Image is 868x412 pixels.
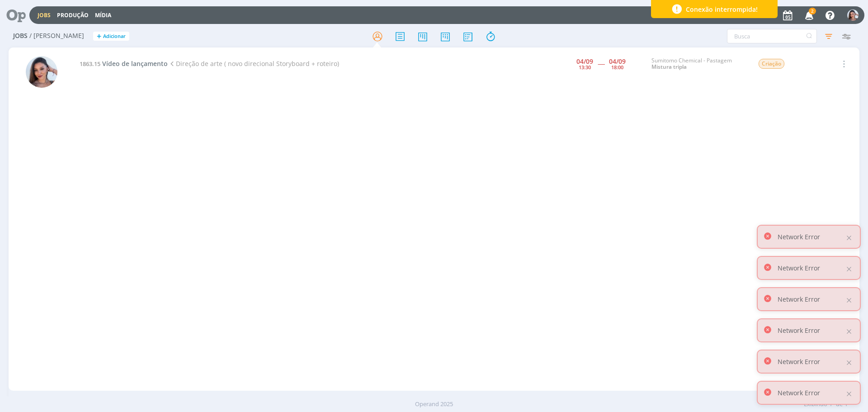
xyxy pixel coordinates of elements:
button: +Adicionar [93,32,129,41]
span: + [97,32,101,41]
span: 2 [809,8,816,14]
span: / [PERSON_NAME] [29,32,84,40]
span: 1863.15 [80,60,100,68]
button: N [847,7,859,23]
p: Network Error [778,388,820,398]
div: 18:00 [611,65,623,70]
button: 2 [799,7,818,24]
span: Conexão interrompida! [686,5,758,14]
p: Network Error [778,232,820,242]
div: 04/09 [576,58,593,65]
span: ----- [598,59,604,68]
a: 1863.15Vídeo de lançamento [80,59,168,68]
a: Jobs [38,11,51,19]
button: Mídia [92,12,114,19]
p: Network Error [778,294,820,304]
p: Network Error [778,263,820,273]
div: 04/09 [609,58,626,65]
a: Mistura tripla [651,63,687,71]
span: Adicionar [103,33,126,39]
img: N [847,9,859,21]
a: Mídia [95,11,111,19]
span: Criação [759,59,784,69]
span: Direção de arte ( novo direcional Storyboard + roteiro) [168,59,339,68]
a: Produção [57,11,89,19]
img: N [26,56,57,88]
span: Jobs [13,32,28,40]
div: 13:30 [579,65,591,70]
div: Sumitomo Chemical - Pastagem [651,57,745,71]
button: Produção [54,12,91,19]
input: Busca [727,29,817,43]
p: Network Error [778,326,820,335]
button: Jobs [35,12,53,19]
p: Network Error [778,357,820,366]
span: Vídeo de lançamento [102,59,168,68]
